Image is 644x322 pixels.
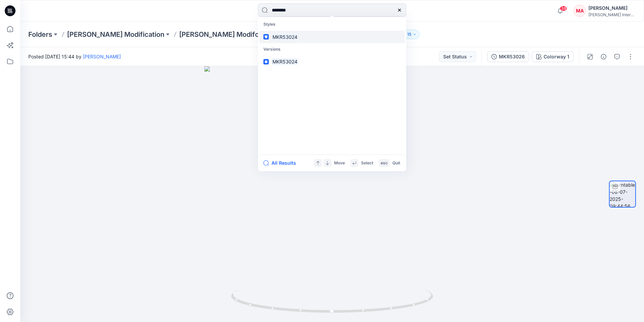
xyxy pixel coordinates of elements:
[407,31,411,38] p: 15
[28,30,52,39] a: Folders
[259,18,405,31] p: Styles
[361,160,373,167] p: Select
[399,30,420,39] button: 15
[487,51,529,62] button: MKR53026
[67,30,164,39] a: [PERSON_NAME] Modification
[271,58,298,65] mark: MKR53024
[259,55,405,68] a: MKR53024
[271,33,298,41] mark: MKR53024
[544,53,569,60] div: Colorway 1
[259,43,405,56] p: Versions
[334,160,345,167] p: Move
[381,160,388,167] p: esc
[588,4,636,12] div: [PERSON_NAME]
[392,160,400,167] p: Quit
[259,31,405,43] a: MKR53024
[532,51,574,62] button: Colorway 1
[28,53,121,60] span: Posted [DATE] 15:44 by
[588,12,636,17] div: [PERSON_NAME] International
[610,181,635,207] img: turntable-08-07-2025-09:44:56
[499,53,525,60] div: MKR53026
[598,51,609,62] button: Details
[560,6,567,11] span: 38
[574,5,586,17] div: MA
[83,54,121,59] a: [PERSON_NAME]
[263,159,300,167] button: All Results
[179,30,311,39] a: [PERSON_NAME] Modifcation Board Men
